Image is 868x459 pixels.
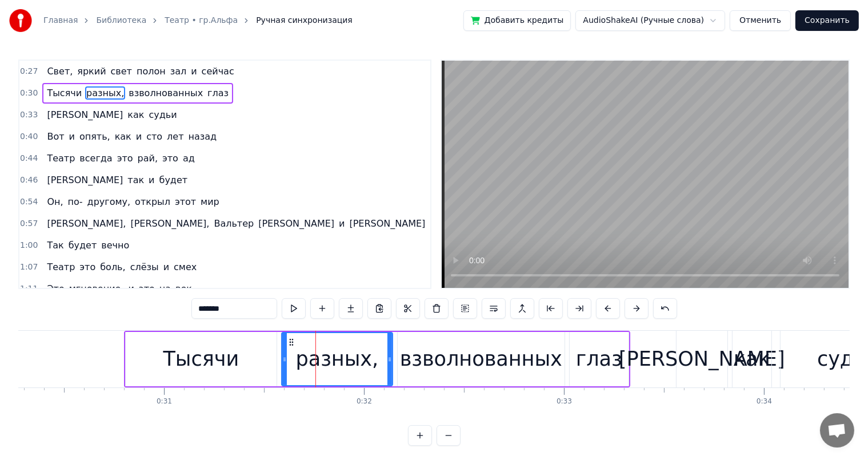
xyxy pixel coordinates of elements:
span: Театр [46,152,76,165]
button: Отменить [730,10,791,31]
div: Тысячи [163,344,239,374]
a: Главная [43,15,78,26]
span: рай, [137,152,159,165]
span: Он, [46,195,64,208]
span: опять, [78,130,111,143]
span: и [147,173,155,187]
button: Сохранить [795,10,859,31]
span: [PERSON_NAME] [349,217,427,230]
img: youka [9,9,32,32]
span: 0:33 [20,109,38,121]
span: боль, [99,260,126,274]
span: и [68,130,76,143]
span: слёзы [129,260,160,274]
span: век [174,282,193,295]
span: 0:57 [20,218,38,230]
span: 0:40 [20,131,38,143]
span: лет [166,130,185,143]
span: это [138,282,156,295]
span: яркий [76,65,107,78]
div: как [734,344,770,374]
span: и [190,65,198,78]
span: всегда [78,152,113,165]
nav: breadcrumb [43,15,353,26]
span: вечно [100,239,130,252]
span: и [135,130,143,143]
span: этот [174,195,197,208]
span: сейчас [201,65,235,78]
span: свет [110,65,133,78]
span: по- [67,195,84,208]
span: 0:27 [20,66,38,77]
div: разных, [296,344,379,374]
span: как [114,130,133,143]
div: [PERSON_NAME] [619,344,785,374]
span: открыл [134,195,171,208]
button: Добавить кредиты [463,10,571,31]
span: [PERSON_NAME] [46,173,124,187]
span: это [116,152,134,165]
span: 0:54 [20,196,38,208]
span: другому, [86,195,132,208]
a: Театр • гр.Альфа [165,15,238,26]
span: Тысячи [46,86,83,100]
a: Открытый чат [820,413,854,448]
span: [PERSON_NAME], [129,217,210,230]
span: глаз [206,86,230,100]
span: будет [158,173,189,187]
div: 0:31 [157,397,172,406]
a: Библиотека [96,15,146,26]
span: ад [182,152,196,165]
div: взволнованных [400,344,562,374]
div: глаз [576,344,622,374]
span: это [161,152,179,165]
span: Ручная синхронизация [256,15,353,26]
span: мгновение, [68,282,125,295]
span: полон [135,65,167,78]
span: [PERSON_NAME], [46,217,127,230]
span: Театр [46,260,76,274]
span: мир [199,195,221,208]
span: Так [46,239,65,252]
div: 0:33 [557,397,572,406]
span: [PERSON_NAME] [46,108,124,121]
span: 1:00 [20,240,38,251]
span: на [158,282,172,295]
span: зал [169,65,188,78]
span: 0:30 [20,88,38,99]
span: разных, [85,86,125,100]
span: как [126,108,145,121]
span: 0:46 [20,175,38,186]
span: и [338,217,346,230]
span: и [162,260,170,274]
span: и [127,282,135,295]
span: 1:07 [20,262,38,273]
span: Вальтер [213,217,255,230]
span: [PERSON_NAME] [257,217,335,230]
span: назад [187,130,218,143]
div: 0:34 [757,397,772,406]
span: это [78,260,97,274]
span: будет [67,239,98,252]
span: судьи [148,108,178,121]
span: 1:11 [20,283,38,295]
span: 0:44 [20,153,38,164]
span: взволнованных [127,86,204,100]
span: Это [46,282,65,295]
span: Свет, [46,65,74,78]
span: Вот [46,130,65,143]
div: 0:32 [357,397,372,406]
span: смех [173,260,198,274]
span: так [126,173,145,187]
span: сто [145,130,163,143]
